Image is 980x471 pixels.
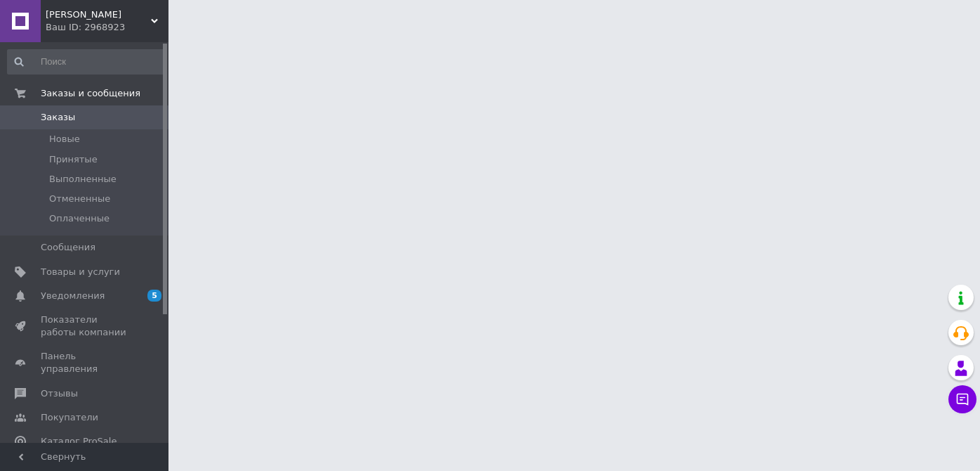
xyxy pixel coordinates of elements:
span: Уведомления [41,290,105,302]
span: 5 [147,290,161,302]
span: Каталог ProSale [41,435,117,448]
span: Панель управления [41,350,130,375]
span: Оплаченные [49,212,110,225]
button: Чат с покупателем [948,385,976,413]
span: Покупатели [41,411,98,424]
span: Заказы [41,111,75,124]
span: Показатели работы компании [41,314,130,339]
span: Отмененные [49,193,110,205]
div: Ваш ID: 2968923 [46,21,168,34]
span: Новые [49,133,80,146]
span: Aleksandra_flash [46,8,151,21]
input: Поиск [7,49,166,75]
span: Сообщения [41,241,95,254]
span: Товары и услуги [41,266,120,278]
span: Выполненные [49,173,117,186]
span: Заказы и сообщения [41,87,140,100]
span: Принятые [49,153,98,166]
span: Отзывы [41,387,78,400]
